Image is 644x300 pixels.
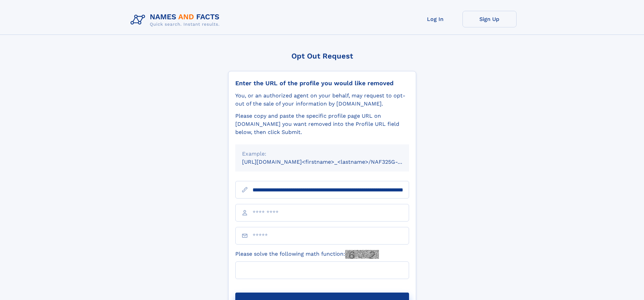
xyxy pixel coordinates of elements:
[462,11,517,27] a: Sign Up
[408,11,462,27] a: Log In
[235,112,409,136] div: Please copy and paste the specific profile page URL on [DOMAIN_NAME] you want removed into the Pr...
[235,250,379,259] label: Please solve the following math function:
[242,159,422,165] small: [URL][DOMAIN_NAME]<firstname>_<lastname>/NAF325G-xxxxxxxx
[228,52,416,60] div: Opt Out Request
[128,11,225,29] img: Logo Names and Facts
[235,92,409,108] div: You, or an authorized agent on your behalf, may request to opt-out of the sale of your informatio...
[242,150,402,158] div: Example:
[235,79,409,87] div: Enter the URL of the profile you would like removed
